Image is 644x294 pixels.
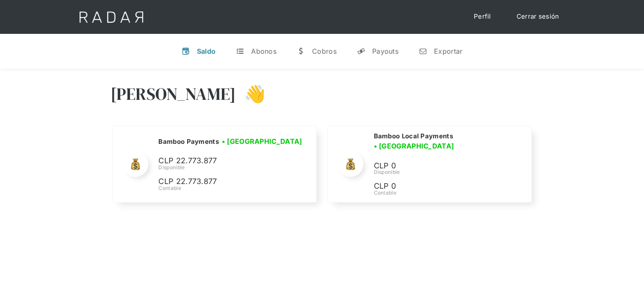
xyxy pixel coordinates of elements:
div: Exportar [434,47,462,55]
div: n [419,47,427,55]
div: Disponible [158,164,305,171]
a: Perfil [465,8,500,25]
h3: • [GEOGRAPHIC_DATA] [373,141,454,151]
div: Contable [158,184,305,192]
p: CLP 0 [373,180,500,192]
div: y [357,47,365,55]
div: w [297,47,305,55]
h2: Bamboo Local Payments [373,132,453,140]
h2: Bamboo Payments [158,137,219,146]
div: Payouts [372,47,398,55]
div: v [182,47,190,55]
div: Disponible [373,168,521,176]
p: CLP 0 [373,160,500,172]
a: Cerrar sesión [508,8,568,25]
p: CLP 22.773.877 [158,155,285,167]
div: t [236,47,244,55]
h3: 👋 [236,83,265,104]
div: Saldo [197,47,216,55]
h3: [PERSON_NAME] [111,83,236,104]
div: Cobros [312,47,337,55]
div: Abonos [251,47,276,55]
p: CLP 22.773.877 [158,176,285,188]
div: Contable [373,189,521,197]
h3: • [GEOGRAPHIC_DATA] [222,136,302,146]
